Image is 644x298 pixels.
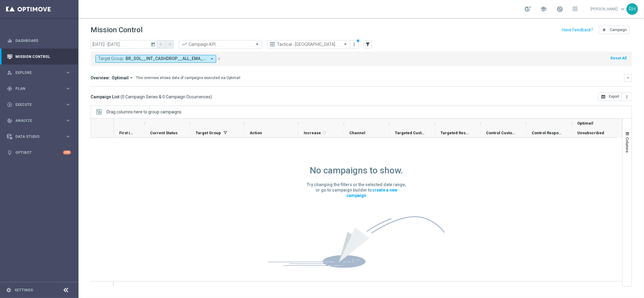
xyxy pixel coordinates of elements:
[107,109,181,114] div: Row Groups
[7,134,65,139] div: Data Studio
[150,40,157,49] button: today
[159,42,163,46] i: arrow_back
[441,131,470,135] span: Targeted Response Rate
[540,6,547,12] span: school
[15,119,65,122] span: Analyze
[65,70,71,75] i: keyboard_arrow_right
[395,131,425,135] span: Targeted Customers
[7,144,71,160] div: Optibot
[486,131,516,135] span: Control Customers
[356,39,360,43] div: There are unsaved changes
[602,27,607,32] i: add
[15,49,71,65] a: Mission Control
[7,118,65,123] div: Analyze
[321,129,327,136] span: Calculate column
[364,40,372,49] button: filter_alt
[626,3,638,15] div: RH
[7,118,71,123] button: track_changes Analyze keyboard_arrow_right
[365,42,370,47] i: filter_alt
[352,42,357,47] i: more_vert
[7,86,12,91] i: gps_fixed
[122,94,210,100] span: 0 Campaign Series & 0 Campaign Occurrences
[322,130,327,135] i: refresh
[15,103,65,106] span: Execute
[15,71,65,74] span: Explore
[181,41,187,47] i: trending_up
[7,54,71,59] button: Mission Control
[91,40,157,49] input: Select date range
[610,55,627,62] button: Reset All
[136,75,240,81] div: This overview shows data of campaigns executed via Optimail
[268,216,445,268] img: noRowsMissionControl.svg
[91,26,143,34] h1: Mission Control
[577,121,593,125] span: Optimail
[7,38,12,43] i: equalizer
[306,182,406,198] p: Try changing the filters or the selected date range, or go to campaign builder to
[7,134,71,139] button: Data Studio keyboard_arrow_right
[626,76,630,80] i: keyboard_arrow_down
[304,131,321,135] span: Increase
[598,94,632,99] multiple-options-button: Export to CSV
[157,40,165,49] button: arrow_back
[91,75,110,81] h3: Overview:
[15,135,65,138] span: Data Studio
[7,150,71,155] button: lightbulb Optibot +10
[15,33,71,49] a: Dashboard
[120,94,122,100] span: (
[7,102,12,107] i: play_circle_outline
[7,38,71,43] button: equalizer Dashboard
[65,118,71,123] i: keyboard_arrow_right
[210,94,212,100] span: )
[351,41,357,48] button: more_vert
[598,93,622,101] button: open_in_browser Export
[65,134,71,139] i: keyboard_arrow_right
[7,86,71,91] button: gps_fixed Plan keyboard_arrow_right
[6,287,11,293] i: settings
[619,6,626,12] span: keyboard_arrow_down
[209,56,215,62] i: arrow_drop_down
[196,131,221,135] span: Target Group
[7,102,65,107] div: Execute
[217,57,221,61] i: close
[126,56,207,61] span: BR_SOL__INT_CASHDROP__ALL_EMA_TAC_MIX, DE_GAMES_LIST_INT, DE_RI_GAMES_LIST_INT, pt_BR_SX_TGT_ALL_...
[165,40,174,49] button: arrow_forward
[119,131,134,135] span: First in Range
[65,86,71,91] i: keyboard_arrow_right
[532,131,562,135] span: Control Response Rate
[150,131,178,135] span: Current Status
[95,55,216,63] button: Target Group: BR_SOL__INT_CASHDROP__ALL_EMA_TAC_MIX, DE_GAMES_LIST_INT, DE_RI_GAMES_LIST_INT, pt_...
[7,49,71,65] div: Mission Control
[98,56,124,61] span: Target Group:
[349,131,365,135] span: Channel
[7,70,12,75] i: person_search
[250,131,262,135] span: Action
[112,75,129,81] span: Optimail
[7,150,12,155] i: lightbulb
[179,40,262,49] ng-select: Campaign KPI
[151,42,156,47] i: today
[590,5,626,14] a: [PERSON_NAME]keyboard_arrow_down
[624,94,629,99] i: more_vert
[15,144,63,160] a: Optibot
[610,28,627,32] span: Campaign
[577,131,604,135] span: Unsubscribed
[216,55,222,62] button: close
[7,70,65,75] div: Explore
[168,42,172,46] i: arrow_forward
[7,102,71,107] button: play_circle_outline Execute keyboard_arrow_right
[625,137,630,153] span: Columns
[7,118,12,123] i: track_changes
[622,93,632,101] button: more_vert
[267,40,350,49] ng-select: Tactical - UK
[7,70,71,75] button: person_search Explore keyboard_arrow_right
[346,187,397,199] a: create a new campaign
[310,165,403,176] h1: No campaigns to show.
[562,28,593,32] input: Have Feedback?
[65,102,71,107] i: keyboard_arrow_right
